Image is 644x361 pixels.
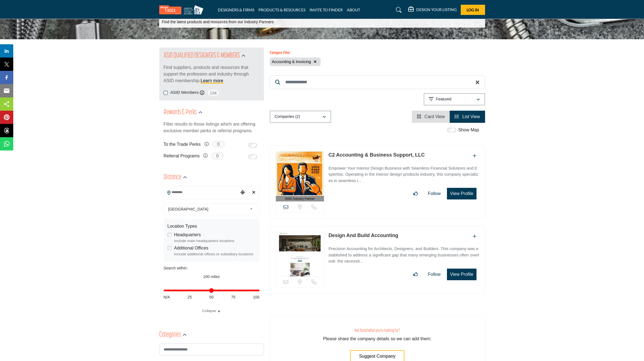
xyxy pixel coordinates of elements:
a: Learn more [201,78,223,83]
img: Site Logo [159,5,206,14]
h3: Not found what you're looking for? [281,328,474,334]
p: Filter results to those listings which are offering exclusive member perks or referral programs. [164,121,260,134]
span: 50 [209,294,214,300]
a: PRODUCTS & RESOURCES [258,7,305,12]
a: View Card [417,114,445,119]
span: 100 [253,294,259,300]
button: Featured [424,93,485,105]
p: C2 Accounting & Business Support, LLC [328,151,425,159]
p: Design And Build Accounting [328,232,398,239]
label: To the Trade Perks [164,139,201,149]
label: Headquarters [174,232,201,238]
a: DESIGNERS & FIRMS [218,7,254,12]
span: N/A [164,294,170,300]
p: Featured [436,97,451,102]
label: Show Map [458,127,479,133]
a: Collapse ▲ [164,308,260,314]
h2: Distance [164,173,181,183]
span: Please share the company details so we can add them: [323,336,431,341]
input: Switch to To the Trade Perks [248,143,257,147]
div: Search within: [164,265,260,271]
div: DESIGN YOUR LISTING [408,7,457,13]
a: Add To List [473,154,477,158]
label: Additional Offices [174,245,208,251]
span: 0 [211,152,224,159]
input: ASID Members checkbox [164,91,168,95]
a: C2 Accounting & Business Support, LLC [328,152,425,158]
button: Log In [461,5,485,15]
button: Follow [424,269,444,280]
button: View Profile [447,269,476,280]
a: View List [455,114,480,119]
p: Companies (2) [275,114,300,120]
p: Precision Accounting for Architects, Designers, and Builders. This company was established to add... [328,246,479,264]
span: 75 [231,294,235,300]
label: ASID Members [171,89,199,96]
a: ABOUT [347,7,360,12]
button: View Profile [447,188,476,199]
label: Referral Programs [164,151,200,161]
li: List View [450,111,485,123]
div: Clear search location [250,187,258,199]
p: Find the latest products and resources from our Industry Partners [162,19,274,25]
button: Follow [424,188,444,199]
img: C2 Accounting & Business Support, LLC [276,152,324,196]
h6: Category Filter [270,51,321,56]
a: Precision Accounting for Architects, Designers, and Builders. This company was established to add... [328,242,479,264]
a: Search [391,6,405,14]
input: Search Keyword [270,75,485,89]
input: Search Location [164,187,239,198]
span: [GEOGRAPHIC_DATA] [168,206,248,212]
span: 25 [187,294,192,300]
div: Choose your current location [239,187,247,199]
div: Include main headquarters locations [174,238,256,244]
a: Empower Your Interior Design Business with Seamless Financial Solutions and Expertise. Operating ... [328,162,479,184]
h2: ASID QUALIFIED DESIGNERS & MEMBERS [164,51,240,61]
input: Search Category [159,344,264,355]
span: Log In [467,7,479,12]
span: List View [462,114,480,119]
span: Card View [425,114,445,119]
button: Like listing [410,269,422,280]
span: 134 [207,89,219,96]
span: 100 miles [203,274,220,279]
button: Companies (2) [270,111,331,123]
img: Design And Build Accounting [276,232,324,276]
button: Like listing [410,188,422,199]
div: Include additional offices or subsidiary locations [174,251,256,257]
span: 0 [212,141,225,148]
input: Switch to Referral Programs [248,155,257,159]
a: ASID Industry Partner [276,152,324,202]
p: Find suppliers, products and resources that support the profession and industry through ASID memb... [164,64,260,84]
a: Design And Build Accounting [328,233,398,238]
span: ASID Industry Partner [285,196,315,201]
div: Location Types [167,223,256,230]
span: Suggest Company [359,354,396,359]
h5: DESIGN YOUR LISTING [416,7,457,12]
li: Card View [412,111,450,123]
span: Accounting & Invoicing [272,59,311,64]
p: Empower Your Interior Design Business with Seamless Financial Solutions and Expertise. Operating ... [328,165,479,184]
h2: Categories [159,330,181,340]
a: INVITE TO FINDER [310,7,343,12]
a: Add To List [473,234,477,239]
h2: Rewards & Perks [164,108,197,118]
